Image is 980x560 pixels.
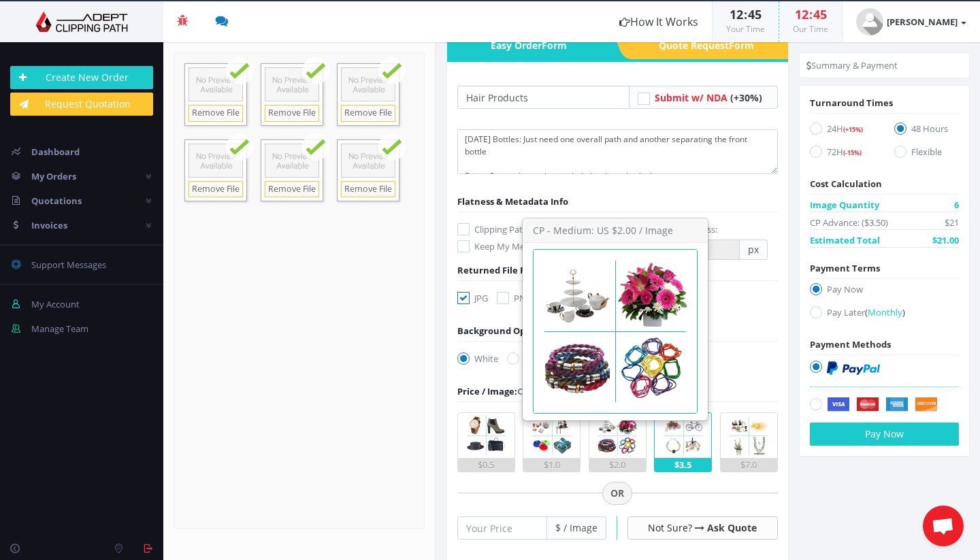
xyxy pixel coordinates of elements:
[602,482,632,505] span: OR
[894,122,959,140] label: 48 Hours
[497,291,532,305] label: PNG
[458,458,514,472] div: $0.5
[795,6,808,22] span: 12
[341,181,395,198] a: Remove File
[923,506,964,546] div: Open chat
[31,298,80,310] span: My Account
[827,361,880,375] img: PayPal
[457,291,488,305] label: JPG
[31,323,88,335] span: Manage Team
[463,413,508,458] img: 1.png
[894,145,959,163] label: Flexible
[542,39,567,52] i: Form
[748,6,762,22] span: 45
[827,397,938,412] img: Securely by Stripe
[457,516,547,540] input: Your Price
[932,233,959,247] span: $21.00
[457,240,671,253] label: Keep My Metadata -
[523,458,580,472] div: $1.0
[730,91,762,104] span: (+30%)
[810,262,880,274] span: Payment Terms
[808,6,813,22] span: :
[10,93,153,116] a: Request Quotation
[793,23,828,35] small: Our Time
[810,97,893,109] span: Turnaround Times
[740,240,768,260] span: px
[945,216,959,229] span: $21
[529,413,574,458] img: 2.png
[457,324,551,337] div: Background Options:
[457,86,630,109] input: Your Order Title
[655,458,711,472] div: $3.5
[810,178,882,190] span: Cost Calculation
[606,1,712,42] a: How It Works
[729,39,754,52] i: Form
[810,338,891,350] span: Payment Methods
[887,16,958,28] strong: [PERSON_NAME]
[189,105,243,122] a: Remove File
[507,352,578,365] label: Keep Original
[265,105,319,122] a: Remove File
[726,23,765,35] small: Your Time
[457,384,631,398] div: Choose Image Complexity
[31,170,76,182] span: My Orders
[813,6,827,22] span: 45
[843,148,862,157] span: (-15%)
[589,458,646,472] div: $2.0
[743,6,748,22] span: :
[189,181,243,198] a: Remove File
[457,352,498,365] label: White
[10,12,153,32] img: Adept Graphics
[726,413,771,458] img: 5.png
[661,413,706,458] img: 4.png
[954,198,959,212] span: 6
[31,195,82,207] span: Quotations
[31,219,67,231] span: Invoices
[655,91,728,104] span: Submit w/ NDA
[843,146,862,158] a: (-15%)
[447,31,601,59] a: Easy OrderForm
[810,233,880,247] span: Estimated Total
[810,282,959,301] label: Pay Now
[655,91,762,104] a: Submit w/ NDA (+30%)
[635,31,789,59] a: Quote RequestForm
[10,66,153,89] a: Create New Order
[843,1,980,42] a: [PERSON_NAME]
[523,219,707,243] h3: CP - Medium: US $2.00 / Image
[457,195,568,208] span: Flatness & Metadata Info
[534,250,697,413] img: 3.png
[595,413,640,458] img: 3.png
[810,306,959,324] label: Pay Later
[447,31,601,59] span: Easy Order
[707,521,757,534] a: Ask Quote
[810,122,875,140] label: 24H
[457,264,553,276] span: Returned File Format
[856,8,883,35] img: user_default.jpg
[868,306,902,318] span: Monthly
[810,423,959,446] button: Pay Now
[265,181,319,198] a: Remove File
[547,516,606,540] span: $ / Image
[648,521,692,534] span: Not Sure?
[810,216,888,229] span: CP Advance: ($3.50)
[730,6,743,22] span: 12
[865,306,905,318] a: (Monthly)
[457,223,671,236] label: Clipping Path with Flatness
[635,31,789,59] span: Quote Request
[341,105,395,122] a: Remove File
[31,146,80,158] span: Dashboard
[457,385,517,397] span: Price / Image:
[810,198,879,212] span: Image Quantity
[810,145,875,163] label: 72H
[843,125,863,134] span: (+15%)
[806,59,898,72] li: Summary & Payment
[721,458,777,472] div: $7.0
[843,122,863,135] a: (+15%)
[31,259,106,271] span: Support Messages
